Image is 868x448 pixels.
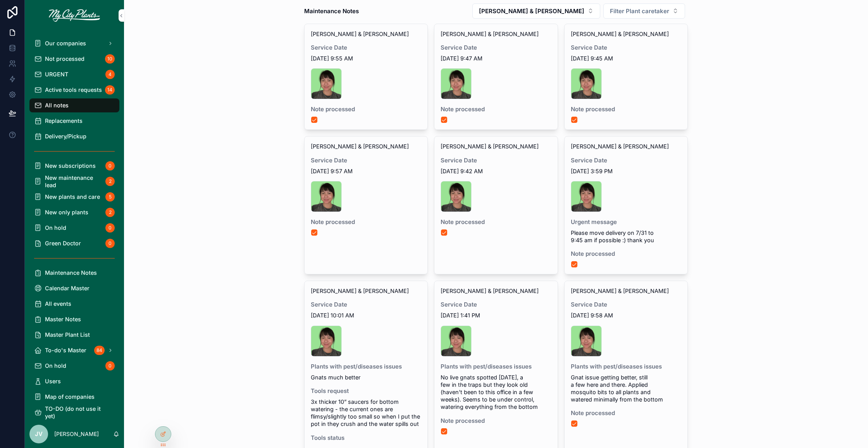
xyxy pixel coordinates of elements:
[311,387,422,395] span: Tools request
[311,287,409,295] span: [PERSON_NAME] & [PERSON_NAME]
[571,312,682,319] span: [DATE] 9:58 AM
[571,167,682,175] span: [DATE] 3:59 PM
[45,362,66,369] span: On hold
[571,374,682,403] span: Gnat issue getting better, still a few here and there. Applied mosquito bits to all plants and wa...
[441,105,551,113] span: Note processed
[45,55,84,62] span: Not processed
[571,218,682,226] span: Urgent message
[434,136,558,274] a: [PERSON_NAME] & [PERSON_NAME]Service Date[DATE] 9:42 AMNote processed
[29,98,119,112] a: All notes
[571,229,682,244] span: Please move delivery on 7/31 to 9:45 am if possible :) thank you
[304,24,428,130] a: [PERSON_NAME] & [PERSON_NAME]Service Date[DATE] 9:55 AMNote processed
[29,343,119,357] a: To-do's Master84
[29,129,119,143] a: Delivery/Pickup
[45,40,86,47] span: Our companies
[29,312,119,326] a: Master Notes
[311,312,422,319] span: [DATE] 10:01 AM
[571,55,682,62] span: [DATE] 9:45 AM
[45,240,81,247] span: Green Doctor
[45,102,69,109] span: All notes
[29,359,119,373] a: On hold0
[564,24,688,130] a: [PERSON_NAME] & [PERSON_NAME]Service Date[DATE] 9:45 AMNote processed
[441,417,551,425] span: Note processed
[45,393,95,400] span: Map of companies
[29,114,119,128] a: Replacements
[45,193,100,200] span: New plants and care
[45,331,90,338] span: Master Plant List
[571,363,682,370] span: Plants with pest/diseases issues
[311,143,409,150] span: [PERSON_NAME] & [PERSON_NAME]
[105,192,115,202] div: 5
[29,52,119,66] a: Not processed10
[29,174,119,188] a: New maintenance lead2
[29,297,119,311] a: All events
[45,86,102,93] span: Active tools requests
[479,7,584,15] span: [PERSON_NAME] & [PERSON_NAME]
[45,269,97,276] span: Maintenance Notes
[45,284,90,292] span: Calendar Master
[25,31,124,420] div: scrollable content
[603,3,685,19] button: Select Button
[311,374,422,381] span: Gnats much better
[441,55,551,62] span: [DATE] 9:47 AM
[29,328,119,342] a: Master Plant List
[571,30,669,38] span: [PERSON_NAME] & [PERSON_NAME]
[29,83,119,97] a: Active tools requests14
[564,136,688,274] a: [PERSON_NAME] & [PERSON_NAME]Service Date[DATE] 3:59 PMUrgent messagePlease move delivery on 7/31...
[105,161,115,171] div: 0
[45,300,71,307] span: All events
[441,167,551,175] span: [DATE] 9:42 AM
[571,44,682,52] span: Service Date
[105,85,115,95] div: 14
[29,221,119,235] a: On hold0
[29,36,119,50] a: Our companies
[441,157,551,164] span: Service Date
[571,301,682,308] span: Service Date
[29,205,119,219] a: New only plants2
[29,190,119,204] a: New plants and care5
[441,374,551,411] span: No live gnats spotted [DATE], a few in the traps but they look old (haven’t been to this office i...
[571,157,682,164] span: Service Date
[441,287,539,295] span: [PERSON_NAME] & [PERSON_NAME]
[311,434,422,442] span: Tools status
[105,223,115,233] div: 0
[311,167,422,175] span: [DATE] 9:57 AM
[105,54,115,64] div: 10
[45,208,88,216] span: New only plants
[311,157,422,164] span: Service Date
[29,236,119,250] a: Green Doctor0
[571,287,669,295] span: [PERSON_NAME] & [PERSON_NAME]
[571,250,682,258] span: Note processed
[54,430,99,438] p: [PERSON_NAME]
[571,105,682,113] span: Note processed
[610,7,669,15] span: Filter Plant caretaker
[571,143,669,150] span: [PERSON_NAME] & [PERSON_NAME]
[441,312,551,319] span: [DATE] 1:41 PM
[441,30,539,38] span: [PERSON_NAME] & [PERSON_NAME]
[311,218,422,226] span: Note processed
[45,315,81,323] span: Master Notes
[472,3,600,19] button: Select Button
[304,7,359,15] h1: Maintenance Notes
[35,430,43,439] span: JV
[29,281,119,295] a: Calendar Master
[45,117,83,124] span: Replacements
[94,346,105,355] div: 84
[311,30,409,38] span: [PERSON_NAME] & [PERSON_NAME]
[45,71,68,78] span: URGENT
[311,301,422,308] span: Service Date
[29,159,119,173] a: New subscriptions0
[105,70,115,79] div: 4
[29,405,119,419] a: TO-DO (do not use it yet)
[105,361,115,370] div: 0
[45,133,86,140] span: Delivery/Pickup
[304,136,428,274] a: [PERSON_NAME] & [PERSON_NAME]Service Date[DATE] 9:57 AMNote processed
[441,363,551,370] span: Plants with pest/diseases issues
[105,177,115,186] div: 2
[441,44,551,52] span: Service Date
[441,218,551,226] span: Note processed
[45,224,66,231] span: On hold
[441,143,539,150] span: [PERSON_NAME] & [PERSON_NAME]
[105,239,115,248] div: 0
[45,174,102,189] span: New maintenance lead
